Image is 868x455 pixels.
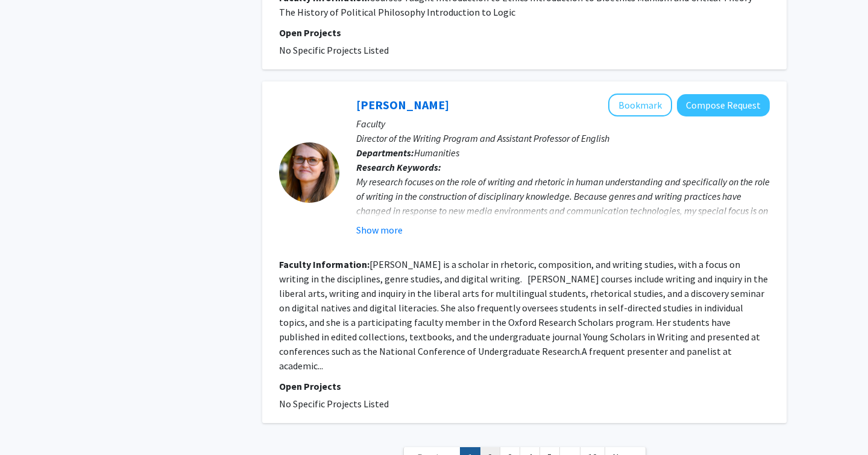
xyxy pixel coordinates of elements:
[356,174,770,261] div: My research focuses on the role of writing and rhetoric in human understanding and specifically o...
[279,25,770,40] p: Open Projects
[279,44,389,56] span: No Specific Projects Listed
[677,94,770,116] button: Compose Request to Gwendolynne Reid
[279,258,370,270] b: Faculty Information:
[608,94,672,116] button: Add Gwendolynne Reid to Bookmarks
[356,147,414,159] b: Departments:
[279,398,389,410] span: No Specific Projects Listed
[356,116,770,131] p: Faculty
[279,379,770,393] p: Open Projects
[356,97,449,112] a: [PERSON_NAME]
[279,258,768,372] fg-read-more: [PERSON_NAME] is a scholar in rhetoric, composition, and writing studies, with a focus on writing...
[356,161,441,173] b: Research Keywords:
[414,147,459,159] span: Humanities
[356,223,403,237] button: Show more
[9,401,51,446] iframe: Chat
[356,131,770,145] p: Director of the Writing Program and Assistant Professor of English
